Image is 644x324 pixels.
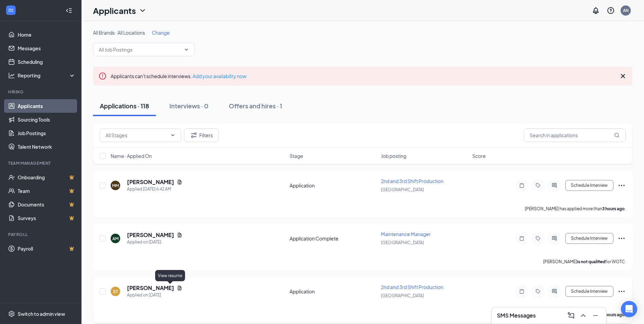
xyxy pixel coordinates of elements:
[592,6,600,15] svg: Notifications
[177,179,182,185] svg: Document
[618,181,626,190] svg: Ellipses
[518,236,526,241] svg: Note
[607,6,615,15] svg: QuestionInfo
[543,259,626,265] p: [PERSON_NAME] for WOTC.
[190,131,198,139] svg: Filter
[602,206,625,211] b: 3 hours ago
[18,41,76,55] a: Messages
[290,152,303,159] span: Stage
[8,160,74,166] div: Team Management
[127,231,174,239] h5: [PERSON_NAME]
[229,102,282,110] div: Offers and hires · 1
[170,132,176,138] svg: ChevronDown
[127,284,174,292] h5: [PERSON_NAME]
[577,259,605,264] b: is not qualified
[152,30,170,36] span: Change
[106,131,167,139] input: All Stages
[579,311,587,320] svg: ChevronUp
[381,178,443,184] span: 2nd and 3rd Shift Production
[18,140,76,154] a: Talent Network
[93,5,136,16] h1: Applicants
[127,239,182,246] div: Applied on [DATE]
[18,211,76,225] a: SurveysCrown
[381,284,443,290] span: 2nd and 3rd Shift Production
[127,186,182,193] div: Applied [DATE] 6:42 AM
[139,6,147,15] svg: ChevronDown
[623,7,629,13] div: AN
[8,72,15,79] svg: Analysis
[618,287,626,295] svg: Ellipses
[18,113,76,126] a: Sourcing Tools
[381,152,406,159] span: Job posting
[290,182,377,189] div: Application
[497,312,536,319] h3: SMS Messages
[8,89,74,95] div: Hiring
[18,310,65,317] div: Switch to admin view
[550,236,558,241] svg: ActiveChat
[18,72,76,79] div: Reporting
[111,73,246,79] span: Applicants can't schedule interviews.
[18,55,76,69] a: Scheduling
[591,311,600,320] svg: Minimize
[621,301,637,317] div: Open Intercom Messenger
[518,289,526,294] svg: Note
[566,310,576,321] button: ComposeMessage
[381,187,424,192] span: [GEOGRAPHIC_DATA]
[534,183,542,188] svg: Tag
[127,178,174,186] h5: [PERSON_NAME]
[18,198,76,211] a: DocumentsCrown
[100,102,149,110] div: Applications · 118
[290,235,377,242] div: Application Complete
[614,132,620,138] svg: MagnifyingGlass
[192,73,246,79] a: Add your availability now
[567,311,575,320] svg: ComposeMessage
[600,312,625,317] b: 17 hours ago
[290,288,377,295] div: Application
[111,152,152,159] span: Name · Applied On
[590,310,601,321] button: Minimize
[127,292,182,299] div: Applied on [DATE]
[565,286,613,297] button: Schedule Interview
[169,102,208,110] div: Interviews · 0
[112,183,119,188] div: MM
[525,206,626,212] p: [PERSON_NAME] has applied more than .
[18,99,76,113] a: Applicants
[534,289,542,294] svg: Tag
[518,183,526,188] svg: Note
[550,289,558,294] svg: ActiveChat
[99,46,181,53] input: All Job Postings
[177,232,182,238] svg: Document
[18,126,76,140] a: Job Postings
[66,7,72,14] svg: Collapse
[18,242,76,255] a: PayrollCrown
[8,232,74,237] div: Payroll
[184,47,189,52] svg: ChevronDown
[524,128,626,142] input: Search in applications
[7,7,14,14] svg: WorkstreamLogo
[18,28,76,41] a: Home
[565,180,613,191] button: Schedule Interview
[112,236,118,241] div: AM
[18,184,76,198] a: TeamCrown
[550,183,558,188] svg: ActiveChat
[113,289,118,294] div: ST
[381,231,431,237] span: Maintenance Manager
[18,170,76,184] a: OnboardingCrown
[472,152,486,159] span: Score
[618,234,626,242] svg: Ellipses
[98,72,107,80] svg: Error
[184,128,219,142] button: Filter Filters
[534,236,542,241] svg: Tag
[565,233,613,244] button: Schedule Interview
[155,270,185,281] div: View resume
[93,30,145,36] span: All Brands · All Locations
[381,240,424,245] span: [GEOGRAPHIC_DATA]
[177,285,182,291] svg: Document
[619,72,627,80] svg: Cross
[381,293,424,298] span: [GEOGRAPHIC_DATA]
[8,310,15,317] svg: Settings
[578,310,589,321] button: ChevronUp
